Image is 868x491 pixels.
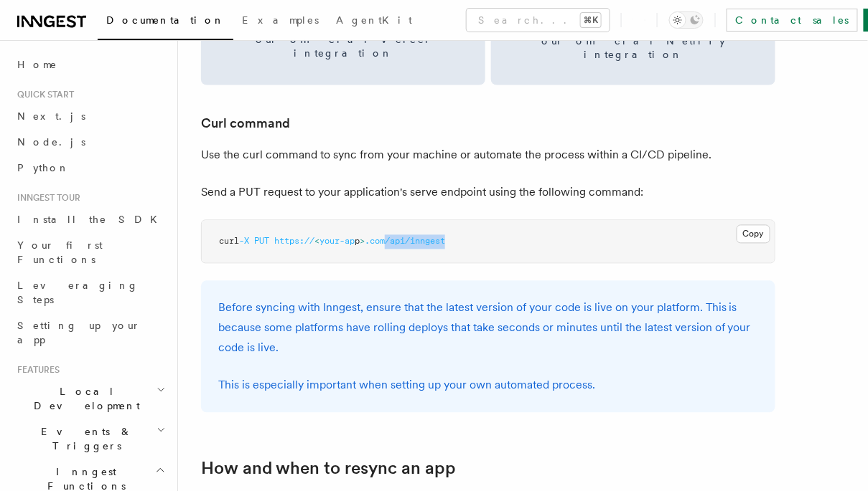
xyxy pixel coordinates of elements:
a: AgentKit [327,4,421,39]
span: PUT [254,237,269,247]
span: -X [239,237,249,247]
span: https:// [274,237,314,247]
a: Your first Functions [11,232,169,272]
a: Install the SDK [11,206,169,232]
a: Examples [233,4,327,39]
span: Examples [242,14,319,26]
span: Quick start [11,89,74,100]
button: Search...⌘K [467,9,610,32]
span: Node.js [17,136,85,148]
span: < [314,237,319,247]
button: Local Development [11,378,169,419]
span: Events & Triggers [11,424,157,453]
a: How and when to resync an app [201,459,456,479]
span: Next.js [17,110,85,122]
span: Documentation [106,14,225,26]
a: Curl command [201,114,290,134]
span: Features [11,364,60,376]
span: your-ap [319,237,355,247]
button: Toggle dark mode [669,11,704,29]
span: Leveraging Steps [17,280,139,305]
kbd: ⌘K [581,13,601,27]
span: Local Development [11,384,157,413]
a: Home [11,52,169,77]
a: Node.js [11,129,169,155]
span: .com/api/inngest [365,237,445,247]
button: Events & Triggers [11,419,169,459]
span: p [355,237,360,247]
p: Use the curl command to sync from your machine or automate the process within a CI/CD pipeline. [201,146,775,166]
span: curl [219,237,239,247]
span: Inngest tour [11,192,80,204]
a: Contact sales [727,9,858,32]
button: Copy [737,225,770,244]
span: > [360,237,365,247]
a: Leveraging Steps [11,272,169,313]
span: Your first Functions [17,239,103,265]
span: Install the SDK [17,214,166,225]
span: Home [17,57,57,72]
a: Setting up your app [11,313,169,353]
span: AgentKit [336,14,412,26]
span: Setting up your app [17,320,141,345]
span: Python [17,162,70,173]
a: Next.js [11,103,169,129]
p: Send a PUT request to your application's serve endpoint using the following command: [201,183,775,203]
p: Before syncing with Inngest, ensure that the latest version of your code is live on your platform... [218,298,758,358]
a: Documentation [98,4,233,40]
a: Python [11,155,169,181]
p: This is especially important when setting up your own automated process. [218,376,758,396]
